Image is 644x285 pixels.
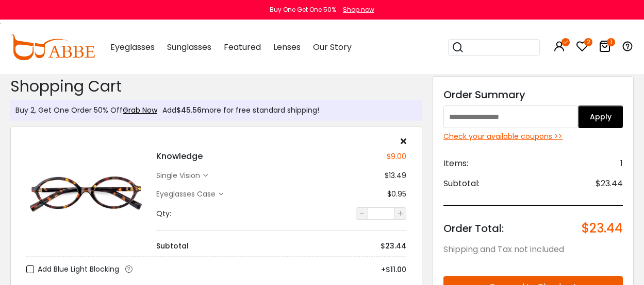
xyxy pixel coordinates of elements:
div: $0.95 [387,189,406,200]
span: $45.56 [176,105,202,115]
h4: Knowledge [156,150,203,163]
div: Buy 2, Get One Order 50% Off [15,105,157,116]
span: Our Story [313,41,352,53]
div: Shipping and Tax not included [443,243,623,256]
a: 1 [599,42,611,54]
div: Eyeglasses Case [156,189,219,200]
i: 1 [607,38,615,46]
a: 2 [576,42,588,54]
div: $23.44 [381,241,406,252]
img: Knowledge [26,164,146,224]
div: Shop now [343,5,374,14]
span: Eyeglasses [110,41,155,53]
span: Subtotal: [443,177,480,190]
span: Order Total: [443,221,504,236]
span: $23.44 [596,177,623,190]
div: Buy One Get One 50% [270,5,336,14]
span: 1 [620,157,623,170]
span: +$11.00 [381,264,406,275]
span: Featured [224,41,261,53]
span: Lenses [273,41,301,53]
div: Add more for free standard shipping! [157,105,319,116]
i: 2 [584,38,592,46]
span: Items: [443,157,468,170]
div: $13.49 [385,170,406,181]
div: Check your available coupons >> [443,131,623,142]
div: single vision [156,170,203,181]
button: Apply [578,105,623,128]
h2: Shopping Cart [10,77,422,96]
span: $23.44 [582,221,623,236]
div: Order Summary [443,87,623,102]
span: Add Blue Light Blocking [38,263,119,276]
div: $9.00 [387,151,406,162]
a: Grab Now [123,105,157,115]
div: Qty: [156,208,171,219]
div: Subtotal [156,241,189,252]
a: Shop now [338,5,374,14]
span: Sunglasses [167,41,211,53]
img: abbeglasses.com [10,34,95,60]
